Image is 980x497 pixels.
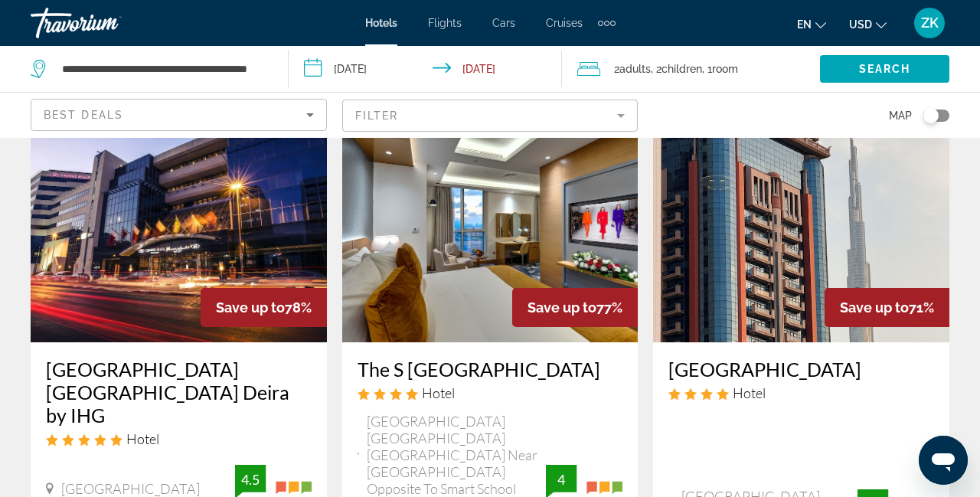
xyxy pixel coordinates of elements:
img: Hotel image [31,97,327,342]
div: 4 star Hotel [358,384,623,401]
a: [GEOGRAPHIC_DATA] [668,358,934,381]
a: [GEOGRAPHIC_DATA] [GEOGRAPHIC_DATA] Deira by IHG [46,358,312,427]
button: Check-in date: Nov 9, 2025 Check-out date: Nov 15, 2025 [289,46,562,92]
span: , 2 [651,58,702,80]
button: Change currency [849,13,887,35]
span: Room [712,63,738,75]
span: USD [849,18,872,31]
span: Save up to [216,299,285,316]
button: Search [820,55,949,83]
img: Hotel image [653,97,949,342]
a: Flights [428,17,462,29]
span: Hotel [422,384,455,401]
span: , 1 [702,58,738,80]
iframe: Кнопка запуска окна обмена сообщениями [919,436,968,485]
span: Adults [619,63,651,75]
img: Hotel image [342,97,639,342]
div: 77% [512,288,638,327]
button: Travelers: 2 adults, 2 children [562,46,820,92]
span: [GEOGRAPHIC_DATA] [61,480,200,497]
span: en [797,18,812,31]
div: 4.5 [235,470,266,489]
button: Change language [797,13,826,35]
div: 78% [201,288,327,327]
span: Save up to [840,299,909,316]
span: ZK [921,15,939,31]
a: Cruises [546,17,583,29]
span: Best Deals [44,109,123,121]
a: Cars [492,17,515,29]
button: Extra navigation items [598,11,616,35]
button: Filter [342,99,639,132]
div: 4 [546,470,577,489]
span: Save up to [528,299,596,316]
div: 71% [825,288,949,327]
span: Hotel [126,430,159,447]
span: Hotel [733,384,766,401]
div: 4 star Hotel [668,384,934,401]
div: 5 star Hotel [46,430,312,447]
span: 2 [614,58,651,80]
a: Hotels [365,17,397,29]
a: Travorium [31,3,184,43]
span: [GEOGRAPHIC_DATA] [GEOGRAPHIC_DATA] [GEOGRAPHIC_DATA] Near [GEOGRAPHIC_DATA] Opposite To Smart Sc... [367,413,546,497]
button: User Menu [910,7,949,39]
button: Toggle map [912,109,949,123]
span: Children [661,63,702,75]
span: Map [889,105,912,126]
span: Search [859,63,911,75]
a: The S [GEOGRAPHIC_DATA] [358,358,623,381]
mat-select: Sort by [44,106,314,124]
